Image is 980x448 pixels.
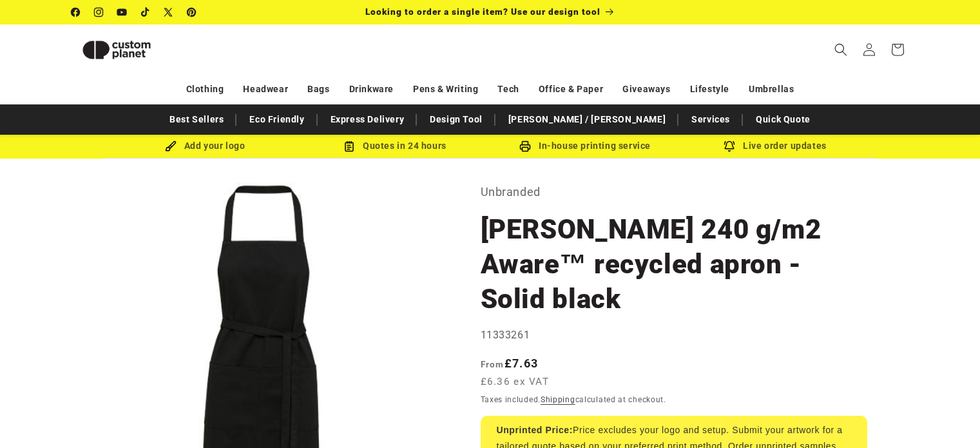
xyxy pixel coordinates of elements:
[365,6,600,17] span: Looking to order a single item? Use our design tool
[481,393,867,406] div: Taxes included. calculated at checkout.
[502,108,672,131] a: [PERSON_NAME] / [PERSON_NAME]
[243,108,311,131] a: Eco Friendly
[307,78,329,101] a: Bags
[243,78,288,101] a: Headwear
[324,108,411,131] a: Express Delivery
[72,30,162,70] img: Custom Planet
[497,78,519,101] a: Tech
[481,182,867,202] p: Unbranded
[724,141,735,152] img: Order updates
[916,386,980,448] iframe: Chat Widget
[519,141,531,152] img: In-house printing
[490,138,680,154] div: In-house printing service
[539,78,603,101] a: Office & Paper
[622,78,670,101] a: Giveaways
[163,108,230,131] a: Best Sellers
[343,141,355,152] img: Order Updates Icon
[749,78,794,101] a: Umbrellas
[110,138,300,154] div: Add your logo
[481,356,539,370] strong: £7.63
[497,425,573,435] strong: Unprinted Price:
[66,24,205,75] a: Custom Planet
[349,78,394,101] a: Drinkware
[423,108,489,131] a: Design Tool
[481,359,504,369] span: From
[186,78,224,101] a: Clothing
[481,212,867,317] h1: [PERSON_NAME] 240 g/m2 Aware™ recycled apron - Solid black
[413,78,478,101] a: Pens & Writing
[749,108,817,131] a: Quick Quote
[827,35,855,64] summary: Search
[300,138,490,154] div: Quotes in 24 hours
[481,375,550,389] span: £6.36 ex VAT
[690,78,729,101] a: Lifestyle
[680,138,870,154] div: Live order updates
[481,329,530,341] span: 11333261
[685,108,736,131] a: Services
[541,395,575,404] a: Shipping
[165,141,177,152] img: Brush Icon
